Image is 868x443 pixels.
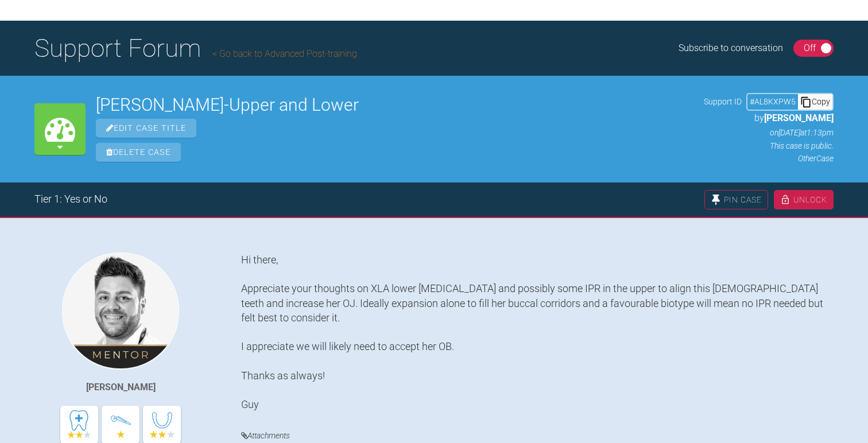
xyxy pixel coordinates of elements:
[704,152,834,165] p: Other Case
[747,95,798,108] div: # AL8KXPW5
[798,94,832,109] div: Copy
[704,139,834,152] p: This case is public.
[774,190,834,209] div: Unlock
[679,41,783,56] div: Subscribe to conversation
[62,252,179,370] img: Guy Wells
[711,195,721,205] img: pin.fff216dc.svg
[34,28,357,68] h1: Support Forum
[96,119,196,138] span: Edit Case Title
[704,126,834,139] p: on [DATE] at 1:13pm
[34,191,107,208] div: Tier 1: Yes or No
[96,96,693,114] h2: [PERSON_NAME]-Upper and Lower
[704,95,742,108] span: Support ID
[86,380,156,395] div: [PERSON_NAME]
[212,48,357,59] a: Go back to Advanced Post-training
[96,143,181,162] span: Delete Case
[704,190,768,209] div: Pin Case
[704,111,834,126] p: by
[804,41,816,56] div: Off
[764,112,834,123] span: [PERSON_NAME]
[241,252,834,411] div: Hi there, Appreciate your thoughts on XLA lower [MEDICAL_DATA] and possibly some IPR in the upper...
[241,429,834,443] h4: Attachments
[780,195,790,205] img: unlock.cc94ed01.svg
